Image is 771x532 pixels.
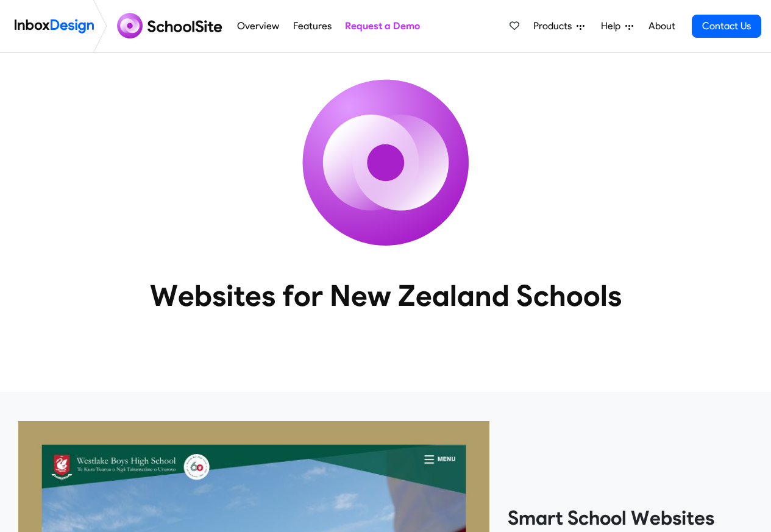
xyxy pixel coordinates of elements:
[645,14,678,38] a: About
[533,19,577,34] span: Products
[601,19,625,34] span: Help
[112,12,230,41] img: schoolsite logo
[692,15,761,38] a: Contact Us
[96,277,675,314] heading: Websites for New Zealand Schools
[596,14,638,38] a: Help
[528,14,589,38] a: Products
[276,53,496,272] img: icon_schoolsite.svg
[290,14,335,38] a: Features
[508,506,753,530] heading: Smart School Websites
[341,14,423,38] a: Request a Demo
[234,14,283,38] a: Overview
